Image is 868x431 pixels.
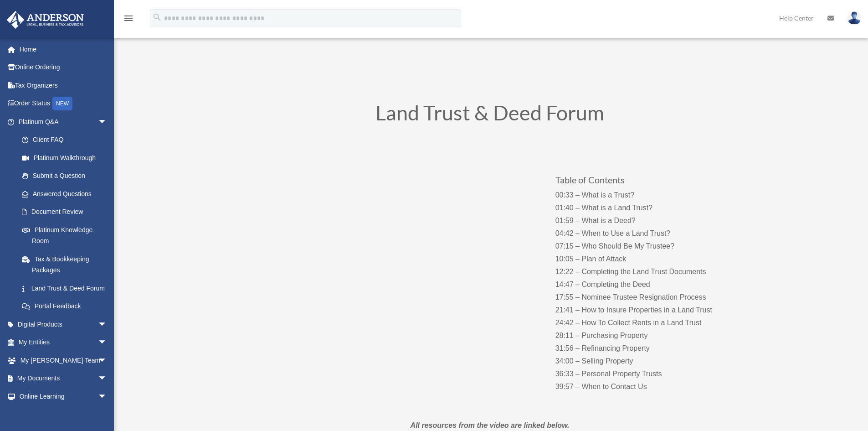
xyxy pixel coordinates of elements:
span: arrow_drop_down [98,387,116,406]
a: Digital Productsarrow_drop_down [6,315,121,333]
div: NEW [52,97,72,110]
a: Client FAQ [13,131,121,149]
a: My Entitiesarrow_drop_down [6,333,121,352]
a: Online Learningarrow_drop_down [6,387,121,405]
a: My [PERSON_NAME] Teamarrow_drop_down [6,351,121,369]
a: Land Trust & Deed Forum [13,279,116,297]
i: menu [123,13,134,24]
i: search [152,12,162,22]
a: Portal Feedback [13,297,121,316]
span: arrow_drop_down [98,113,116,131]
img: Anderson Advisors Platinum Portal [4,11,87,29]
a: Platinum Walkthrough [13,149,121,167]
span: arrow_drop_down [98,315,116,334]
a: Order StatusNEW [6,94,121,113]
a: Document Review [13,203,121,221]
span: arrow_drop_down [98,333,116,352]
a: Tax Organizers [6,76,121,94]
a: Tax & Bookkeeping Packages [13,250,121,279]
em: All resources from the video are linked below. [411,421,570,429]
a: Submit a Question [13,167,121,185]
a: menu [123,16,134,24]
a: Platinum Q&Aarrow_drop_down [6,113,121,131]
a: My Documentsarrow_drop_down [6,369,121,388]
span: arrow_drop_down [98,351,116,370]
a: Online Ordering [6,58,121,77]
span: arrow_drop_down [98,369,116,388]
p: 00:33 – What is a Trust? 01:40 – What is a Land Trust? 01:59 – What is a Deed? 04:42 – When to Us... [555,189,735,393]
a: Platinum Knowledge Room [13,221,121,250]
img: User Pic [847,11,861,25]
h3: Table of Contents [555,175,735,189]
a: Home [6,40,121,58]
a: Answered Questions [13,185,121,203]
h1: Land Trust & Deed Forum [244,103,736,128]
